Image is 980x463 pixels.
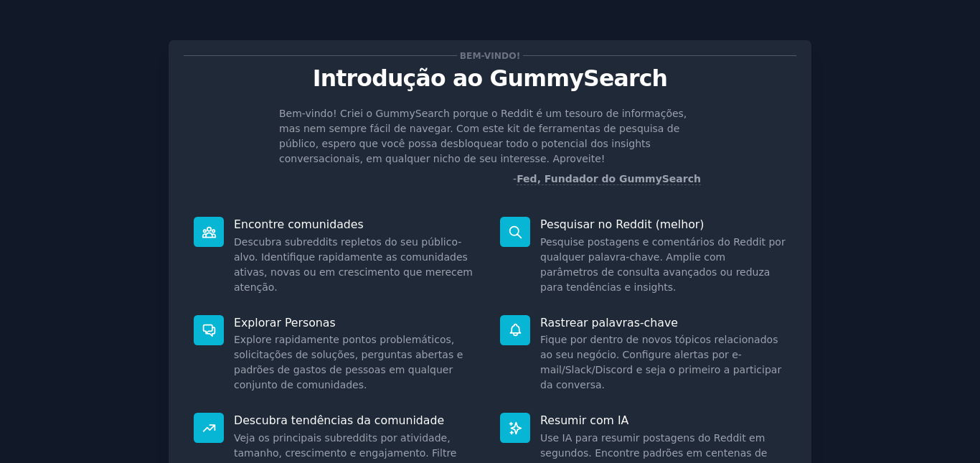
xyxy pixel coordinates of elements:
a: Fed, Fundador do GummySearch [517,173,701,185]
font: Fed, Fundador do GummySearch [517,173,701,184]
font: Explorar Personas [234,316,336,329]
font: Explore rapidamente pontos problemáticos, solicitações de soluções, perguntas abertas e padrões d... [234,334,463,390]
font: Pesquisar no Reddit (melhor) [540,218,704,231]
font: Fique por dentro de novos tópicos relacionados ao seu negócio. Configure alertas por e-mail/Slack... [540,334,781,390]
font: Descubra tendências da comunidade [234,413,444,427]
font: Bem-vindo! [460,51,521,61]
font: Introdução ao GummySearch [313,65,667,91]
font: Encontre comunidades [234,218,364,231]
font: - [513,173,517,184]
font: Resumir com IA [540,413,628,427]
font: Bem-vindo! Criei o GummySearch porque o Reddit é um tesouro de informações, mas nem sempre fácil ... [279,108,687,164]
font: Rastrear palavras-chave [540,316,678,329]
font: Descubra subreddits repletos do seu público-alvo. Identifique rapidamente as comunidades ativas, ... [234,236,473,293]
font: Pesquise postagens e comentários do Reddit por qualquer palavra-chave. Amplie com parâmetros de c... [540,236,786,293]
